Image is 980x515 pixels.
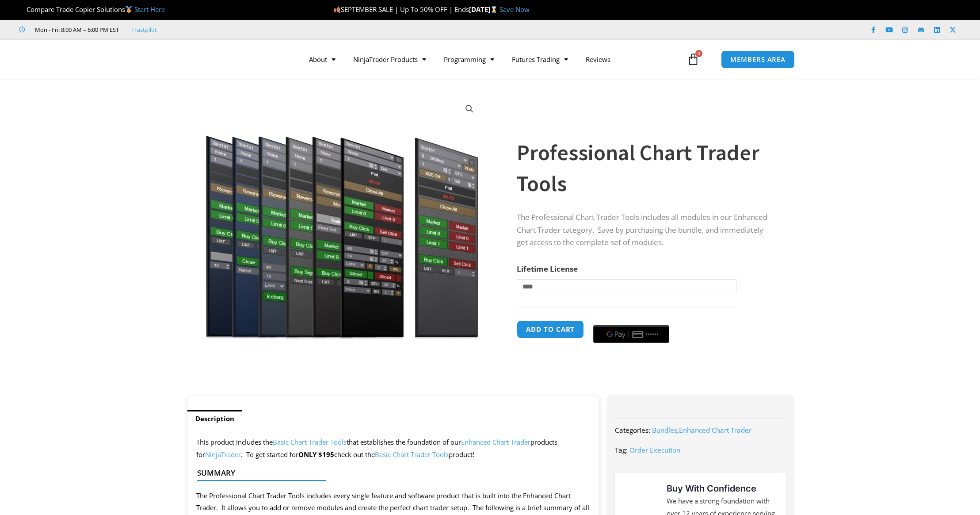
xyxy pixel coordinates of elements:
[334,450,474,459] span: check out the product!
[173,43,268,75] img: LogoAI | Affordable Indicators – NinjaTrader
[629,446,680,454] a: Order Execution
[273,438,347,446] a: Basic Chart Trader Tools
[187,410,242,427] a: Description
[126,6,132,13] img: 🥇
[491,6,497,13] img: ⌛
[435,49,503,69] a: Programming
[730,56,786,63] span: MEMBERS AREA
[461,438,530,446] a: Enhanced Chart Trader
[197,469,583,477] h4: Summary
[517,320,584,338] button: Add to cart
[375,450,449,459] a: Basic Chart Trader Tools
[721,50,795,69] a: MEMBERS AREA
[300,49,344,69] a: About
[593,325,669,343] button: Buy with GPay
[674,46,713,72] a: 0
[652,426,677,434] a: Bundles
[503,49,577,69] a: Futures Trading
[577,49,619,69] a: Reviews
[517,137,775,199] h1: Professional Chart Trader Tools
[667,482,777,495] h3: Buy With Confidence
[615,446,628,454] span: Tag:
[517,264,578,274] label: Lifetime License
[333,5,469,14] span: SEPTEMBER SALE | Up To 50% OFF | Ends
[205,450,241,459] a: NinjaTrader
[19,5,165,14] span: Compare Trade Copier Solutions
[131,24,157,35] a: Trustpilot
[134,5,165,14] a: Start Here
[200,94,484,339] img: ProfessionalToolsBundlePage
[300,49,685,69] nav: Menu
[652,426,751,434] span: ,
[196,436,591,461] p: This product includes the that establishes the foundation of our products for . To get started for
[334,6,340,13] img: 🍂
[298,450,334,459] strong: ONLY $195
[646,331,659,338] text: ••••••
[615,426,650,434] span: Categories:
[591,319,671,320] iframe: Secure payment input frame
[679,426,751,434] a: Enhanced Chart Trader
[517,211,775,250] p: The Professional Chart Trader Tools includes all modules in our Enhanced Chart Trader category. S...
[19,6,26,13] img: 🏆
[695,50,702,57] span: 0
[500,5,530,14] a: Save Now
[469,5,500,14] strong: [DATE]
[33,24,119,35] span: Mon - Fri: 8:00 AM – 6:00 PM EST
[461,101,477,117] a: View full-screen image gallery
[344,49,435,69] a: NinjaTrader Products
